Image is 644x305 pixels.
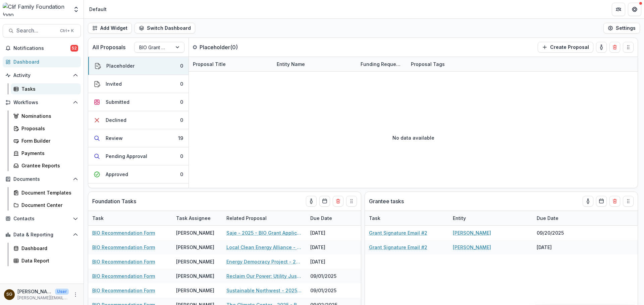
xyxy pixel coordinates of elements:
button: Calendar [596,196,607,207]
span: Contacts [13,216,70,222]
button: More [71,291,79,299]
div: 0 [180,62,183,69]
div: Due Date [533,211,583,225]
div: Proposal Title [189,57,273,71]
button: Open Activity [3,70,81,81]
div: Task [88,211,172,225]
p: Placeholder ( 0 ) [200,43,250,51]
a: BIO Recommendation Form [92,273,155,280]
div: 0 [180,98,183,105]
button: Open entity switcher [71,3,81,16]
a: [PERSON_NAME] [453,229,491,236]
span: Data & Reporting [13,232,70,238]
a: [PERSON_NAME] [453,244,491,251]
div: Entity Name [273,57,357,71]
div: Funding Requested [357,57,407,71]
button: Placeholder0 [88,57,189,75]
div: Tasks [21,85,75,92]
div: Data Report [21,257,75,264]
button: Invited0 [88,75,189,93]
button: Get Help [628,3,641,16]
div: Document Center [21,202,75,209]
button: Open Data & Reporting [3,229,81,240]
button: Switch Dashboard [135,23,195,33]
div: Nominations [21,112,75,120]
div: [PERSON_NAME] [176,287,214,294]
div: [DATE] [306,226,357,240]
button: Delete card [609,196,620,207]
div: [DATE] [306,254,357,269]
div: Payments [21,150,75,157]
button: Calendar [319,196,330,207]
div: Proposal Tags [407,57,491,71]
div: Default [89,6,107,13]
button: toggle-assigned-to-me [596,42,607,53]
div: Due Date [306,215,336,222]
div: [DATE] [533,240,583,254]
div: Submitted [106,98,129,105]
a: Proposals [11,123,81,134]
div: Due Date [306,211,357,225]
a: BIO Recommendation Form [92,244,155,251]
button: toggle-assigned-to-me [583,196,593,207]
div: Invited [106,80,122,87]
span: Workflows [13,100,70,105]
div: 09/20/2025 [533,226,583,240]
a: Grantee Reports [11,160,81,171]
button: Open Contacts [3,213,81,224]
button: Declined0 [88,111,189,129]
a: BIO Recommendation Form [92,258,155,265]
a: Document Center [11,200,81,211]
div: Task Assignee [172,211,222,225]
span: Search... [16,27,56,34]
button: Search... [3,24,81,37]
div: Proposal Title [189,61,230,68]
p: [PERSON_NAME] [17,288,52,295]
a: Sustainable Northwest - 2025 - BIO Grant Application [226,287,302,294]
div: [PERSON_NAME] [176,244,214,251]
a: Grant Signature Email #2 [369,244,427,251]
div: Approved [106,171,128,178]
div: Task [365,211,449,225]
div: 09/01/2025 [306,269,357,283]
div: Pending Approval [106,153,147,160]
button: Drag [623,42,634,53]
div: 0 [180,117,183,124]
p: No data available [392,134,434,141]
div: [DATE] [306,240,357,254]
a: Payments [11,148,81,159]
button: Notifications52 [3,43,81,54]
div: 0 [180,153,183,160]
button: Add Widget [88,23,132,33]
div: Task Assignee [172,215,215,222]
a: Form Builder [11,135,81,146]
div: Grantee Reports [21,162,75,169]
div: Placeholder [106,62,135,69]
div: [PERSON_NAME] [176,273,214,280]
div: Declined [106,117,126,124]
span: Documents [13,176,70,182]
button: Drag [623,196,634,207]
button: Open Documents [3,174,81,184]
button: Create Proposal [538,42,593,53]
div: Related Proposal [222,211,306,225]
a: BIO Recommendation Form [92,229,155,236]
div: 0 [180,171,183,178]
button: Delete card [333,196,343,207]
div: Entity [449,211,533,225]
p: All Proposals [92,43,125,51]
p: Grantee tasks [369,197,404,205]
p: Foundation Tasks [92,197,136,205]
div: [PERSON_NAME] [176,258,214,265]
button: Submitted0 [88,93,189,111]
div: Document Templates [21,189,75,196]
div: Task [88,215,108,222]
button: toggle-assigned-to-me [306,196,317,207]
div: Entity Name [273,61,309,68]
